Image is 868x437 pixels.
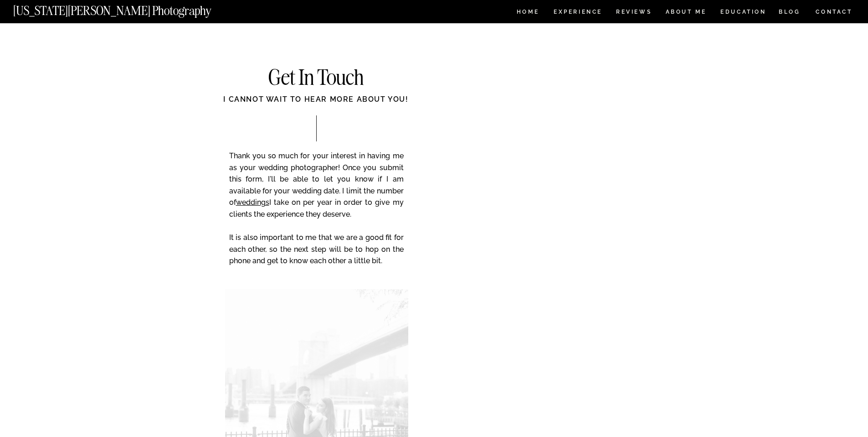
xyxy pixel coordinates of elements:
p: Thank you so much for your interest in having me as your wedding photographer! Once you submit th... [229,150,404,280]
a: REVIEWS [616,9,650,17]
a: weddings [236,198,269,207]
a: ABOUT ME [665,9,707,17]
a: Experience [554,9,601,17]
a: [US_STATE][PERSON_NAME] Photography [13,5,242,12]
a: EDUCATION [719,9,767,17]
a: BLOG [779,9,801,17]
a: CONTACT [815,7,853,17]
a: HOME [515,9,541,17]
div: I cannot wait to hear more about you! [188,94,444,115]
h2: Get In Touch [225,67,408,89]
